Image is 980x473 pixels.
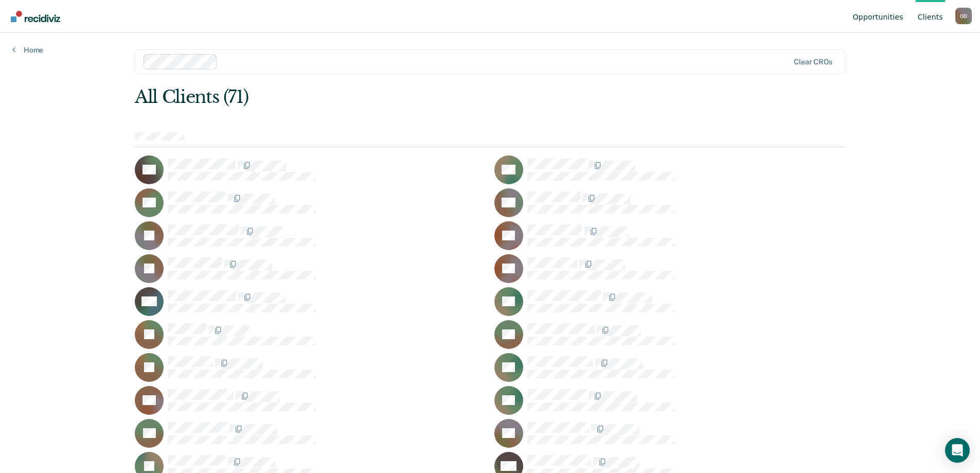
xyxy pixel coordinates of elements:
[135,86,703,108] div: All Clients (71)
[11,11,60,22] img: Recidiviz
[945,438,970,463] div: Open Intercom Messenger
[794,58,832,66] div: Clear CROs
[12,45,43,55] a: Home
[955,8,972,24] div: O D
[955,8,972,24] button: Profile dropdown button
